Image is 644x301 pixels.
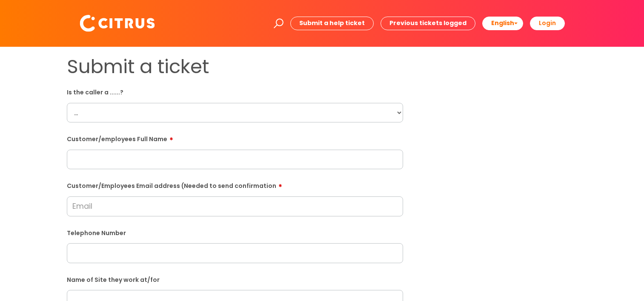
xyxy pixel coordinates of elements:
b: Login [539,19,556,27]
label: Name of Site they work at/for [67,275,403,284]
a: Previous tickets logged [381,17,475,30]
h1: Submit a ticket [67,55,403,78]
a: Login [530,17,565,30]
label: Is the caller a ......? [67,87,403,96]
a: Submit a help ticket [290,17,374,30]
label: Customer/employees Full Name [67,133,403,143]
input: Email [67,196,403,216]
label: Customer/Employees Email address (Needed to send confirmation [67,179,403,190]
label: Telephone Number [67,228,403,237]
span: English [491,19,514,27]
